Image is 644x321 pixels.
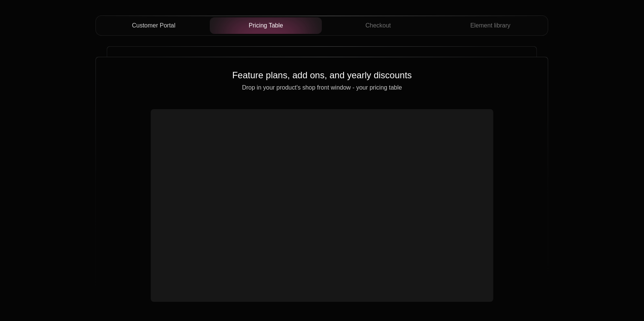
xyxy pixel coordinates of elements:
h2: Feature plans, add ons, and yearly discounts [108,69,536,81]
span: Pricing Table [249,21,283,30]
button: Pricing Table [210,17,322,34]
span: Checkout [365,21,391,30]
button: Customer Portal [97,17,210,34]
button: Checkout [322,17,434,34]
button: Element library [434,17,547,34]
span: Customer Portal [132,21,176,30]
span: Element library [470,21,511,30]
p: Drop in your product's shop front window - your pricing table [108,84,536,91]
